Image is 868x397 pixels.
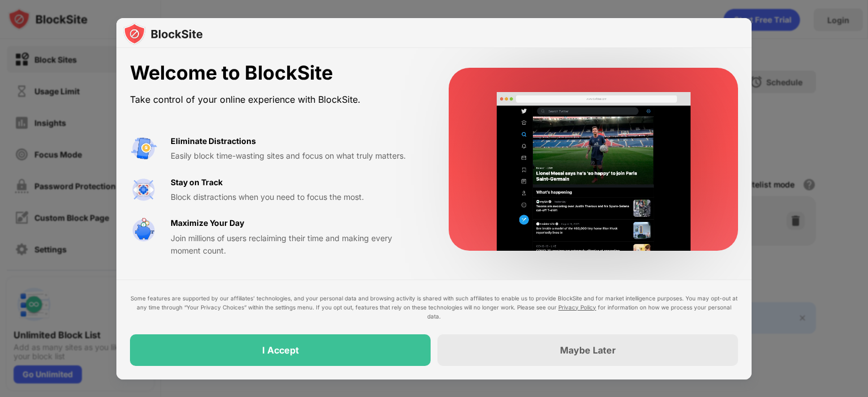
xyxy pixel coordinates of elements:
div: Join millions of users reclaiming their time and making every moment count. [171,232,422,258]
div: Stay on Track [171,176,223,189]
img: value-safe-time.svg [130,217,157,244]
div: Welcome to BlockSite [130,62,422,85]
div: Some features are supported by our affiliates’ technologies, and your personal data and browsing ... [130,294,738,321]
img: value-avoid-distractions.svg [130,135,157,162]
img: logo-blocksite.svg [123,23,203,45]
img: value-focus.svg [130,176,157,203]
div: Block distractions when you need to focus the most. [171,191,422,203]
div: Maximize Your Day [171,217,244,229]
a: Privacy Policy [558,304,596,311]
div: I Accept [262,344,299,356]
div: Eliminate Distractions [171,135,256,147]
div: Easily block time-wasting sites and focus on what truly matters. [171,150,422,162]
div: Maybe Later [560,344,616,356]
div: Take control of your online experience with BlockSite. [130,91,422,108]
